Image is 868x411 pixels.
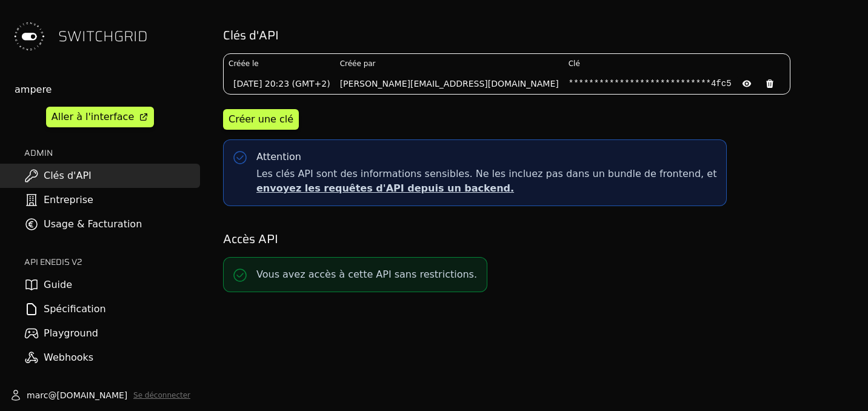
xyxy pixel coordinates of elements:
span: SWITCHGRID [58,27,148,46]
th: Créée le [224,54,335,73]
th: Créée par [335,54,564,73]
div: Aller à l'interface [52,110,134,124]
button: Créer une clé [223,109,299,130]
span: @ [48,389,56,401]
h2: Clés d'API [223,27,851,44]
span: Les clés API sont des informations sensibles. Ne les incluez pas dans un bundle de frontend, et [256,167,716,196]
button: Se déconnecter [133,390,190,400]
div: Créer une clé [229,112,293,127]
h2: API ENEDIS v2 [24,256,200,268]
p: envoyez les requêtes d'API depuis un backend. [256,181,716,196]
td: [PERSON_NAME][EMAIL_ADDRESS][DOMAIN_NAME] [335,73,564,94]
div: Attention [256,150,301,164]
div: ampere [15,82,200,97]
h2: ADMIN [24,147,200,159]
a: Aller à l'interface [46,107,154,127]
img: Switchgrid Logo [10,17,48,56]
th: Clé [564,54,790,73]
h2: Accès API [223,230,851,247]
span: [DOMAIN_NAME] [56,389,127,401]
p: Vous avez accès à cette API sans restrictions. [256,267,477,282]
span: marc [27,389,48,401]
td: [DATE] 20:23 (GMT+2) [224,73,335,94]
